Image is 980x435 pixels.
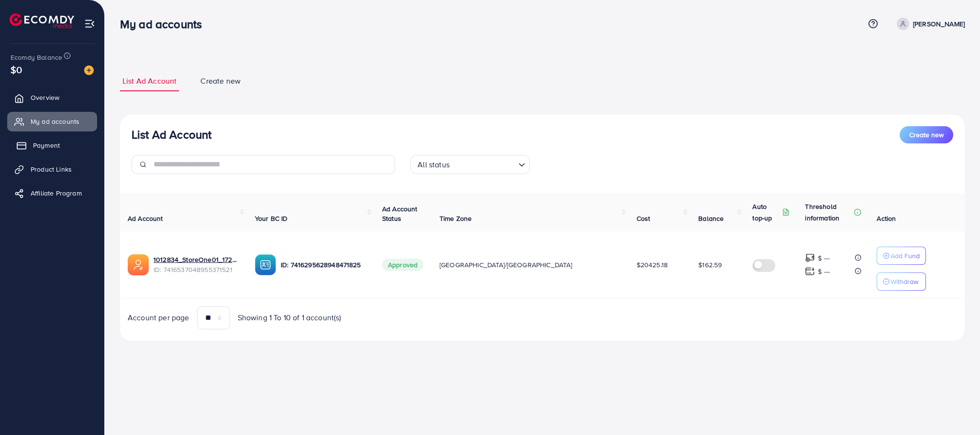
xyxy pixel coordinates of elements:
p: $ --- [818,252,830,264]
span: Showing 1 To 10 of 1 account(s) [238,312,341,323]
p: Auto top-up [752,201,780,224]
div: Search for option [410,155,530,174]
img: image [84,65,94,75]
img: ic-ads-acc.e4c84228.svg [128,254,149,275]
p: Add Fund [891,250,920,261]
button: Withdraw [877,272,926,291]
button: Create new [900,126,953,143]
a: Product Links [7,160,97,179]
span: Approved [382,259,423,271]
span: [GEOGRAPHIC_DATA]/[GEOGRAPHIC_DATA] [440,260,573,270]
p: $ --- [818,266,830,277]
span: Product Links [31,164,72,174]
img: top-up amount [805,253,815,263]
button: Add Fund [877,247,926,265]
p: Threshold information [805,201,852,224]
span: $162.59 [698,260,722,270]
span: Overview [31,93,59,102]
p: ID: 7416295628948471825 [281,259,367,271]
img: logo [10,13,74,28]
a: My ad accounts [7,112,97,131]
span: Create new [909,130,944,140]
span: Cost [637,214,650,223]
p: Withdraw [891,276,918,287]
span: Action [877,214,896,223]
input: Search for option [452,156,515,172]
span: My ad accounts [31,117,79,126]
a: [PERSON_NAME] [893,18,965,30]
a: Affiliate Program [7,184,97,203]
h3: List Ad Account [132,128,211,141]
img: menu [84,18,95,29]
span: Time Zone [440,214,472,223]
span: Affiliate Program [31,188,82,198]
span: Account per page [128,312,189,323]
img: ic-ba-acc.ded83a64.svg [255,254,276,275]
span: Balance [698,214,724,223]
span: Ad Account [128,214,163,223]
span: Your BC ID [255,214,288,223]
div: <span class='underline'>1012834_StoreOne01_1726797108911</span></br>7416537048955371521 [154,255,240,274]
span: All status [416,158,451,172]
span: $20425.18 [637,260,668,270]
span: ID: 7416537048955371521 [154,265,240,274]
span: $0 [11,63,22,76]
span: Ad Account Status [382,204,418,223]
a: Payment [7,136,97,155]
iframe: Chat [939,392,973,428]
a: Overview [7,88,97,107]
img: top-up amount [805,266,815,276]
a: 1012834_StoreOne01_1726797108911 [154,255,240,264]
p: [PERSON_NAME] [913,18,965,30]
span: Ecomdy Balance [11,53,62,62]
span: Create new [200,76,241,87]
span: List Ad Account [122,76,176,87]
span: Payment [33,141,60,150]
h3: My ad accounts [120,17,209,31]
